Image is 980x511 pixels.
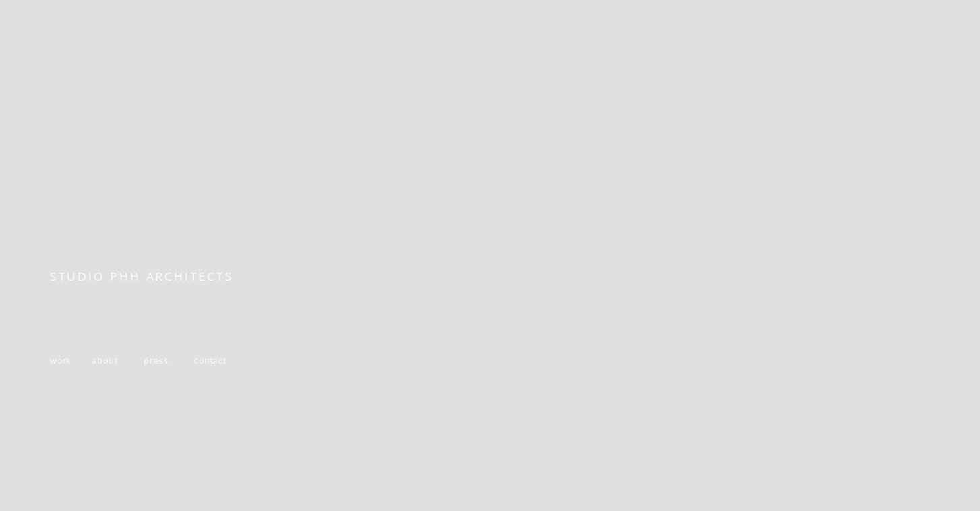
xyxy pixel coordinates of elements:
[144,355,168,366] a: press
[92,355,117,366] a: about
[194,355,226,366] a: contact
[50,268,234,284] span: STUDIO PHH ARCHITECTS
[50,355,71,366] a: work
